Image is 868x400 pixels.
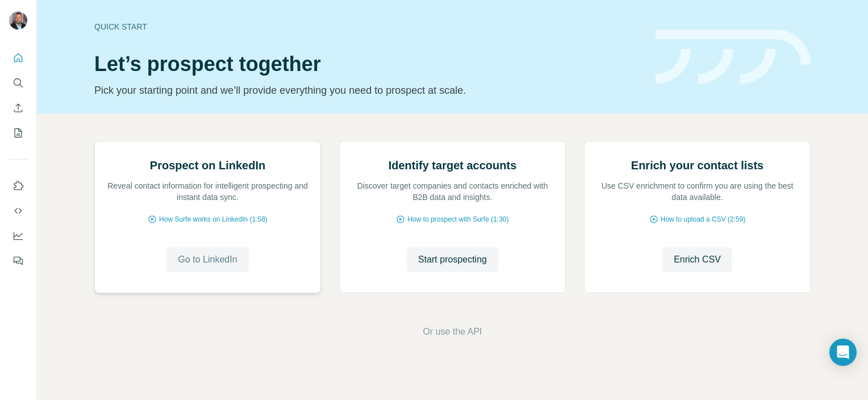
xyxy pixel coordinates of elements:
p: Reveal contact information for intelligent prospecting and instant data sync. [106,180,309,203]
img: Avatar [9,11,27,30]
h2: Enrich your contact lists [631,157,763,173]
button: Use Surfe API [9,201,27,221]
button: Dashboard [9,226,27,246]
button: Go to LinkedIn [166,247,248,272]
p: Use CSV enrichment to confirm you are using the best data available. [596,180,799,203]
h2: Prospect on LinkedIn [150,157,265,173]
h1: Let’s prospect together [94,53,642,76]
button: Search [9,73,27,93]
button: Feedback [9,251,27,271]
span: How to prospect with Surfe (1:30) [407,214,508,224]
span: Start prospecting [418,253,487,266]
button: Or use the API [423,325,482,339]
button: Enrich CSV [662,247,732,272]
button: Enrich CSV [9,98,27,118]
p: Pick your starting point and we’ll provide everything you need to prospect at scale. [94,82,642,98]
button: Start prospecting [407,247,498,272]
div: Quick start [94,21,642,32]
button: My lists [9,123,27,143]
span: Go to LinkedIn [178,253,237,266]
span: How to upload a CSV (2:59) [661,214,745,224]
button: Use Surfe on LinkedIn [9,176,27,196]
p: Discover target companies and contacts enriched with B2B data and insights. [351,180,554,203]
h2: Identify target accounts [389,157,517,173]
div: Open Intercom Messenger [829,339,857,366]
span: How Surfe works on LinkedIn (1:58) [159,214,268,224]
span: Enrich CSV [674,253,721,266]
img: banner [656,30,811,85]
button: Quick start [9,48,27,68]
